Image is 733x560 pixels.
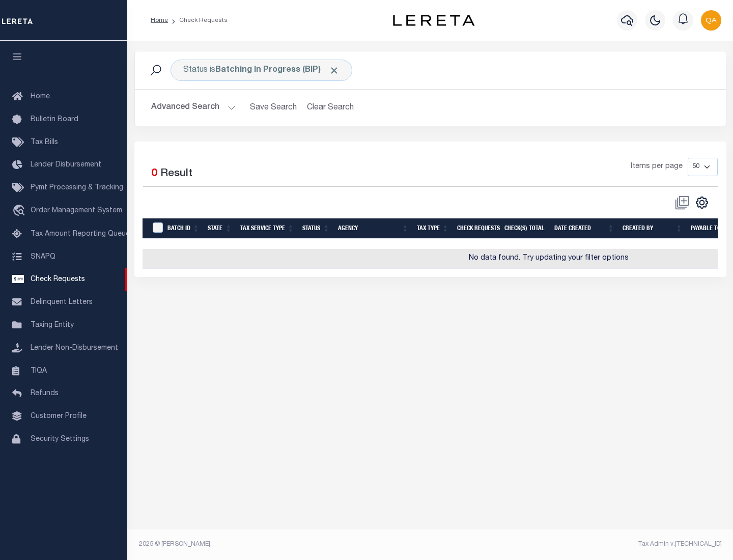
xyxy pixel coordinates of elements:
button: Advanced Search [151,98,236,118]
button: Save Search [244,98,303,118]
span: Home [31,93,50,100]
span: Pymt Processing & Tracking [31,184,123,191]
th: Check(s) Total [500,218,550,239]
th: Status: activate to sort column ascending [298,218,334,239]
div: Status is [171,60,352,81]
th: Check Requests [453,218,500,239]
th: Agency: activate to sort column ascending [334,218,413,239]
span: Lender Disbursement [31,161,101,169]
span: Taxing Entity [31,322,74,329]
th: Created By: activate to sort column ascending [618,218,687,239]
li: Check Requests [168,16,228,25]
span: Customer Profile [31,413,87,420]
a: Home [151,17,168,23]
span: Click to Remove [329,65,340,76]
th: Date Created: activate to sort column ascending [550,218,618,239]
th: State: activate to sort column ascending [204,218,236,239]
span: Bulletin Board [31,116,78,123]
label: Result [160,166,192,182]
span: 0 [151,169,157,179]
span: Tax Bills [31,139,58,146]
span: Order Management System [31,207,122,214]
span: Delinquent Letters [31,299,93,306]
span: TIQA [31,367,47,374]
span: Items per page [631,161,683,173]
th: Batch Id: activate to sort column ascending [163,218,204,239]
th: Tax Type: activate to sort column ascending [413,218,453,239]
img: svg+xml;base64,PHN2ZyB4bWxucz0iaHR0cDovL3d3dy53My5vcmcvMjAwMC9zdmciIHBvaW50ZXItZXZlbnRzPSJub25lIi... [701,10,721,31]
div: 2025 © [PERSON_NAME]. [131,540,431,549]
span: Tax Amount Reporting Queue [31,231,130,238]
img: logo-dark.svg [393,15,474,26]
th: Tax Service Type: activate to sort column ascending [236,218,298,239]
button: Clear Search [303,98,358,118]
span: Lender Non-Disbursement [31,345,118,352]
span: Refunds [31,390,59,397]
span: Check Requests [31,276,85,283]
div: Tax Admin v.[TECHNICAL_ID] [438,540,722,549]
b: Batching In Progress (BIP) [215,66,340,74]
span: SNAPQ [31,253,55,260]
span: Security Settings [31,436,89,443]
i: travel_explore [12,205,29,218]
